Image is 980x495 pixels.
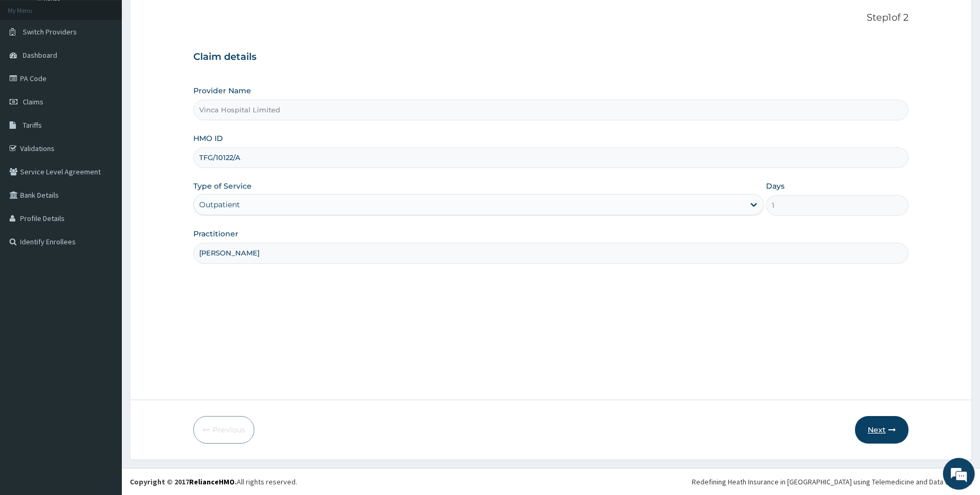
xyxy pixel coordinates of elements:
button: Next [855,416,908,444]
p: Step 1 of 2 [193,12,908,24]
label: Practitioner [193,228,238,239]
label: HMO ID [193,133,223,144]
div: Redefining Heath Insurance in [GEOGRAPHIC_DATA] using Telemedicine and Data Science! [692,476,972,487]
label: Type of Service [193,181,252,191]
span: Tariffs [23,120,42,130]
footer: All rights reserved. [122,468,980,495]
div: Outpatient [199,199,240,210]
span: Switch Providers [23,27,77,37]
h3: Claim details [193,51,908,63]
label: Provider Name [193,85,251,96]
strong: Copyright © 2017 . [130,477,237,487]
input: Enter HMO ID [193,147,908,168]
input: Enter Name [193,243,908,263]
span: Dashboard [23,50,57,60]
label: Days [766,181,785,191]
a: RelianceHMO [189,477,235,487]
button: Previous [193,416,254,444]
span: Claims [23,97,43,107]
